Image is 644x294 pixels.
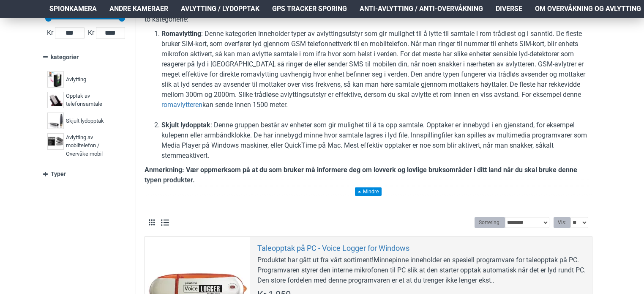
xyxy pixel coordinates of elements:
label: Sortering: [475,217,505,228]
img: Opptak av telefonsamtale [47,92,64,108]
span: Avlytting [66,75,86,84]
span: Anti-avlytting / Anti-overvåkning [360,4,483,14]
label: Vis: [554,217,570,228]
img: Avlytting [47,71,64,88]
span: Spionkamera [49,4,97,14]
span: Avlytting / Lydopptak [181,4,259,14]
li: : Denne kategorien inneholder typer av avlyttingsutstyr som gir mulighet til å lytte til samtale ... [161,29,592,110]
span: Andre kameraer [109,4,168,14]
a: kategorier [43,50,127,65]
span: Diverse [496,4,522,14]
span: Kr [45,28,55,38]
div: Produktet har gått ut fra vårt sortiment!Minnepinne inneholder en spesiell programvare for taleop... [257,255,586,286]
b: Romavlytting [161,30,201,38]
span: Om overvåkning og avlytting [535,4,641,14]
a: romavlytteren [161,100,202,110]
img: Skjult lydopptak [47,113,64,129]
span: Kr [86,28,96,38]
span: Opptak av telefonsamtale [66,92,121,108]
img: Avlytting av mobiltelefon / Overvåke mobil [47,133,64,150]
span: Skjult lydopptak [66,117,104,125]
b: Skjult lydopptak [161,121,210,129]
a: Taleopptak på PC - Voice Logger for Windows [257,243,409,253]
a: Typer [43,167,127,181]
span: Avlytting av mobiltelefon / Overvåke mobil [66,133,121,158]
span: GPS Tracker Sporing [272,4,347,14]
b: Anmerkning: Vær oppmerksom på at du som bruker må informere deg om lovverk og lovlige bruksområde... [145,166,577,184]
li: : Denne gruppen består av enheter som gir mulighet til å ta opp samtale. Opptaker er innebygd i e... [161,120,592,161]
